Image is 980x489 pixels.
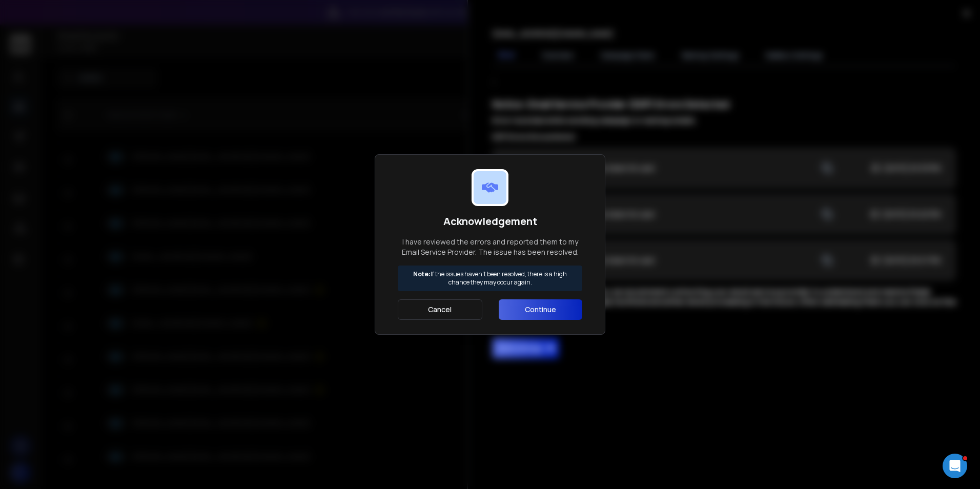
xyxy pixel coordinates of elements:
p: I have reviewed the errors and reported them to my Email Service Provider. The issue has been res... [398,237,582,257]
button: Cancel [398,299,482,320]
strong: Note: [413,270,431,278]
iframe: Intercom live chat [943,454,967,478]
h1: Acknowledgement [398,214,582,229]
p: If the issues haven't been resolved, there is a high chance they may occur again. [402,270,578,287]
div: ; [493,74,955,358]
button: Continue [499,299,582,320]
